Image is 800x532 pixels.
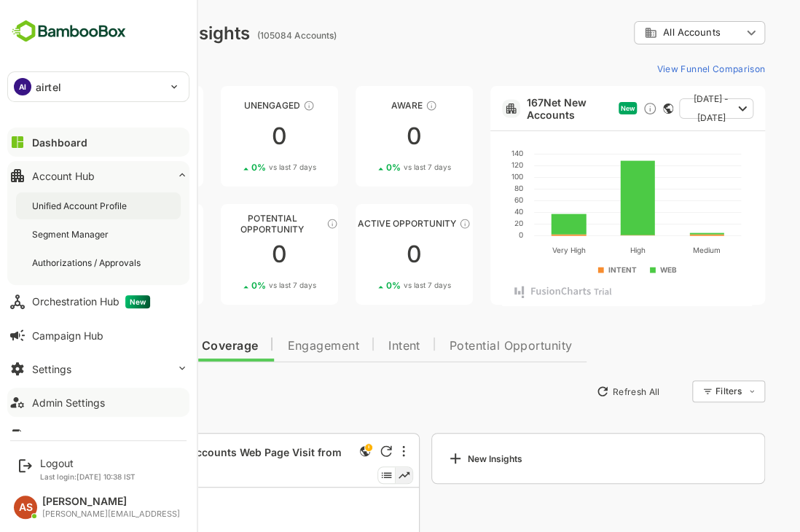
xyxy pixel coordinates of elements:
div: 0 [35,125,152,148]
span: New [570,104,584,112]
a: 167Net New Accounts [475,96,562,121]
div: Orchestration Hub [32,295,150,308]
span: vs last 7 days [218,162,265,173]
div: Admin Settings [32,396,105,409]
span: All Accounts [612,27,669,38]
text: 120 [460,160,472,169]
div: [PERSON_NAME] [42,496,180,508]
div: These accounts have not shown enough engagement and need nurturing [252,100,264,112]
button: Campaign Hub [7,321,189,350]
div: [PERSON_NAME][EMAIL_ADDRESS] [42,509,180,519]
div: Engaged [35,218,152,229]
a: -- Accounts Accounts Web Page Visit from sourceDescription not present [74,446,305,475]
button: Account Hub [7,161,189,190]
p: Last login: [DATE] 10:38 IST [40,472,136,481]
div: 0 % [66,280,130,291]
div: New Insights [396,450,471,467]
span: Engagement [236,340,308,352]
div: Segment Manager [32,228,111,240]
a: UnreachedThese accounts have not been engaged with for a defined time period00%vs last 7 days [35,86,152,187]
div: These accounts have not been engaged with for a defined time period [117,100,129,112]
div: AI [14,78,31,95]
span: vs last 7 days [353,280,400,291]
div: 0 % [335,162,400,173]
text: 140 [460,149,472,157]
span: vs last 7 days [353,162,400,173]
span: -- Accounts Accounts Web Page Visit from source [74,446,299,475]
div: More [351,445,354,457]
button: Orchestration HubNew [7,287,189,316]
div: 0 [305,125,422,148]
div: Dashboard [32,136,87,149]
div: Unified Account Profile [32,200,130,212]
div: Account Hub [32,170,95,182]
button: Data Upload [7,421,189,450]
text: 0 [468,230,472,239]
div: 0 % [200,162,265,173]
div: 0 % [66,162,130,173]
div: Active Opportunity [305,218,422,229]
ag: (105084 Accounts) [206,30,290,41]
div: 0 [305,243,422,266]
div: All Accounts [593,26,691,39]
a: EngagedThese accounts are warm, further nurturing would qualify them to MQAs00%vs last 7 days [35,204,152,305]
span: vs last 7 days [83,280,130,291]
p: airtel [36,79,61,95]
button: Admin Settings [7,388,189,417]
text: 20 [463,219,472,227]
div: 0 [170,243,287,266]
div: Filters [663,378,714,404]
text: 60 [463,195,472,204]
button: View Funnel Comparison [600,57,714,80]
div: Dashboard Insights [35,23,199,44]
div: 0 [35,243,152,266]
div: Filters [664,386,691,396]
button: Settings [7,354,189,383]
div: All Accounts [583,19,714,47]
div: Settings [32,363,71,375]
text: High [579,246,595,255]
div: AS [14,496,37,519]
div: Refresh [329,445,341,457]
div: Authorizations / Approvals [32,257,144,269]
span: New [125,295,150,308]
div: Unreached [35,100,152,111]
text: 40 [463,207,472,216]
div: These accounts have just entered the buying cycle and need further nurturing [374,100,386,112]
div: Logout [40,457,136,469]
div: Potential Opportunity [170,218,287,229]
div: AIairtel [8,72,189,101]
span: [DATE] - [DATE] [640,90,681,128]
button: [DATE] - [DATE] [628,98,702,119]
div: Data Upload [32,430,92,442]
div: Aware [305,100,422,111]
div: Unengaged [170,100,287,111]
img: BambooboxFullLogoMark.5f36c76dfaba33ec1ec1367b70bb1252.svg [7,17,130,45]
button: Dashboard [7,128,189,157]
a: UnengagedThese accounts have not shown enough engagement and need nurturing00%vs last 7 days [170,86,287,187]
text: Medium [642,246,670,254]
span: Intent [337,340,369,352]
div: These accounts have open opportunities which might be at any of the Sales Stages [408,218,420,230]
div: 0 % [200,280,265,291]
a: New Insights [380,433,714,484]
button: New Insights [35,378,141,404]
text: Very High [501,246,535,255]
div: This is a global insight. Segment selection is not applicable for this view [305,442,323,462]
div: Description not present [111,458,126,475]
a: Potential OpportunityThese accounts are MQAs and can be passed on to Inside Sales00%vs last 7 days [170,204,287,305]
div: This card does not support filter and segments [612,103,622,114]
a: Active OpportunityThese accounts have open opportunities which might be at any of the Sales Stage... [305,204,422,305]
a: AwareThese accounts have just entered the buying cycle and need further nurturing00%vs last 7 days [305,86,422,187]
div: Discover new ICP-fit accounts showing engagement — via intent surges, anonymous website visits, L... [592,101,606,116]
div: These accounts are warm, further nurturing would qualify them to MQAs [111,218,122,230]
span: Potential Opportunity [399,340,522,352]
button: Refresh All [538,380,615,403]
div: 0 % [335,280,400,291]
span: vs last 7 days [83,162,130,173]
div: Campaign Hub [32,329,103,342]
text: 80 [463,184,472,192]
span: vs last 7 days [218,280,265,291]
text: 100 [460,172,472,181]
